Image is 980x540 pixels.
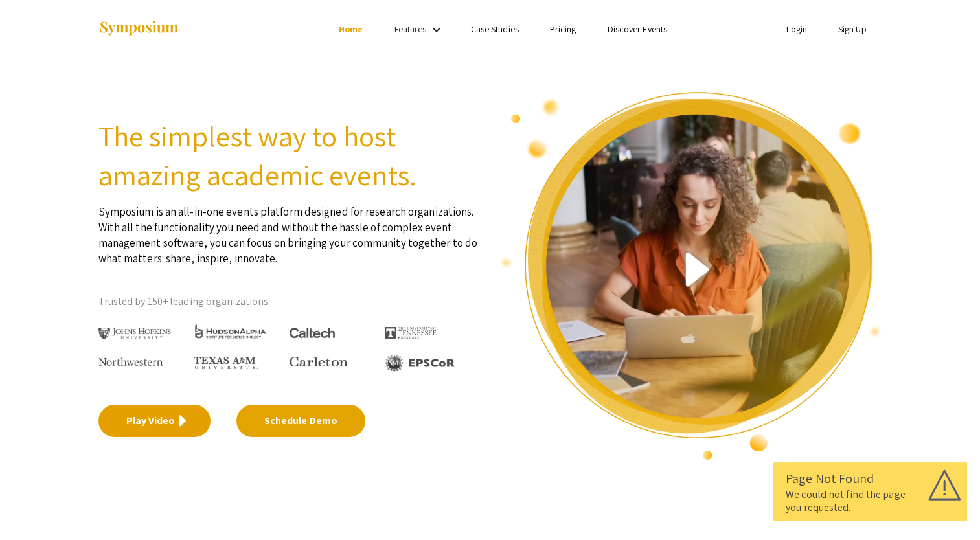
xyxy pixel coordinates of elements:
[98,357,163,365] img: Northwestern
[290,357,348,367] img: Carleton
[429,22,444,38] mat-icon: Expand Features list
[98,328,172,340] img: Johns Hopkins University
[98,292,481,311] p: Trusted by 150+ leading organizations
[550,23,576,35] a: Pricing
[339,23,363,35] a: Home
[194,357,258,370] img: Texas A&M University
[471,23,519,35] a: Case Studies
[786,23,807,35] a: Login
[838,23,867,35] a: Sign Up
[98,405,211,437] a: Play Video
[385,354,456,372] img: EPSCOR
[98,117,481,194] h2: The simplest way to host amazing academic events.
[98,194,481,266] p: Symposium is an all-in-one events platform designed for research organizations. With all the func...
[385,327,437,339] img: The University of Tennessee
[236,405,365,437] a: Schedule Demo
[290,328,335,339] img: Caltech
[786,469,954,488] div: Page Not Found
[500,91,882,461] img: video overview of Symposium
[194,324,267,339] img: HudsonAlpha
[10,482,55,530] iframe: Chat
[786,488,954,514] div: We could not find the page you requested.
[98,20,179,38] img: Symposium by ForagerOne
[607,23,667,35] a: Discover Events
[394,23,427,35] a: Features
